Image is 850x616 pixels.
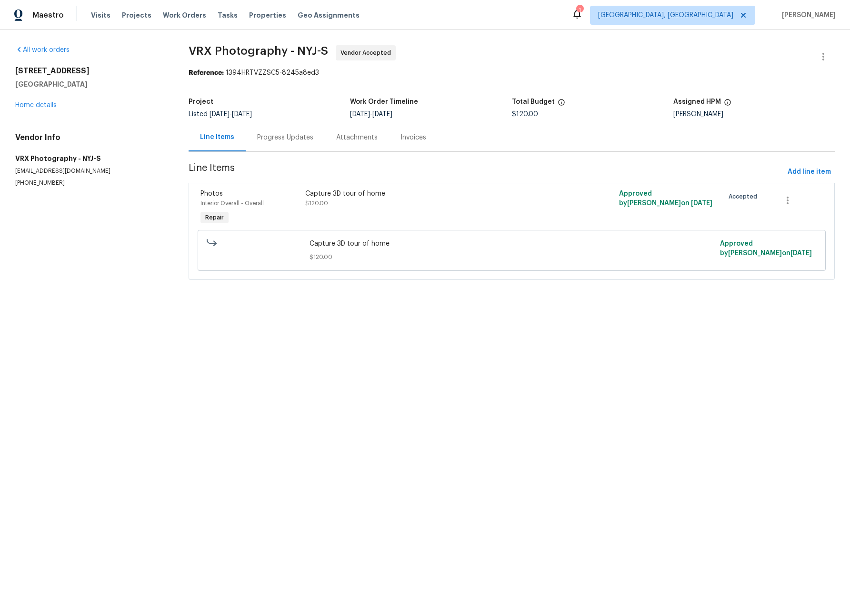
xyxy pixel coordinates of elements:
[673,99,721,105] h5: Assigned HPM
[15,66,166,76] h2: [STREET_ADDRESS]
[210,111,230,118] span: [DATE]
[350,111,392,118] span: -
[512,111,538,118] span: $120.00
[15,154,166,163] h5: VRX Photography - NYJ-S
[15,79,166,89] h5: [GEOGRAPHIC_DATA]
[350,111,370,118] span: [DATE]
[189,99,213,105] h5: Project
[210,111,252,118] span: -
[673,111,835,118] div: [PERSON_NAME]
[201,213,228,222] span: Repair
[249,10,286,20] span: Properties
[724,99,731,111] span: The hpm assigned to this work order.
[598,10,733,20] span: [GEOGRAPHIC_DATA], [GEOGRAPHIC_DATA]
[305,200,328,206] span: $120.00
[512,99,555,105] h5: Total Budget
[372,111,392,118] span: [DATE]
[340,48,395,58] span: Vendor Accepted
[91,10,110,20] span: Visits
[790,250,812,257] span: [DATE]
[189,68,835,78] div: 1394HRTVZZSC5-8245a8ed3
[729,192,761,201] span: Accepted
[15,133,166,142] h4: Vendor Info
[778,10,836,20] span: [PERSON_NAME]
[189,70,224,76] b: Reference:
[200,200,264,206] span: Interior Overall - Overall
[298,10,360,20] span: Geo Assignments
[691,200,712,207] span: [DATE]
[310,252,714,262] span: $120.00
[350,99,418,105] h5: Work Order Timeline
[619,190,712,207] span: Approved by [PERSON_NAME] on
[122,10,151,20] span: Projects
[576,6,583,15] div: 1
[163,10,206,20] span: Work Orders
[336,133,378,142] div: Attachments
[15,102,57,109] a: Home details
[189,111,252,118] span: Listed
[232,111,252,118] span: [DATE]
[558,99,565,111] span: The total cost of line items that have been proposed by Opendoor. This sum includes line items th...
[788,166,831,178] span: Add line item
[200,190,223,197] span: Photos
[218,12,238,19] span: Tasks
[200,132,234,142] div: Line Items
[15,179,166,187] p: [PHONE_NUMBER]
[720,240,812,257] span: Approved by [PERSON_NAME] on
[189,163,784,181] span: Line Items
[784,163,835,181] button: Add line item
[305,189,561,199] div: Capture 3D tour of home
[15,47,70,53] a: All work orders
[400,133,426,142] div: Invoices
[32,10,64,20] span: Maestro
[310,239,714,248] span: Capture 3D tour of home
[257,133,313,142] div: Progress Updates
[15,167,166,175] p: [EMAIL_ADDRESS][DOMAIN_NAME]
[189,45,328,57] span: VRX Photography - NYJ-S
